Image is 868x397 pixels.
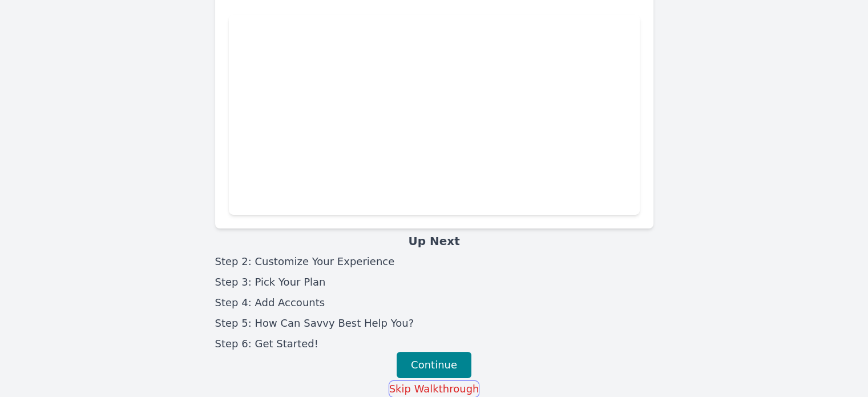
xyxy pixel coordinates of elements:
[215,295,653,311] li: Step 4: Add Accounts
[215,233,653,249] h3: Up Next
[215,315,653,331] li: Step 5: How Can Savvy Best Help You?
[215,336,653,352] li: Step 6: Get Started!
[229,15,640,215] iframe: Savvy Debt Payoff Planner Instructional Video
[215,274,653,290] li: Step 3: Pick Your Plan
[397,352,471,378] button: Continue
[215,254,653,270] li: Step 2: Customize Your Experience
